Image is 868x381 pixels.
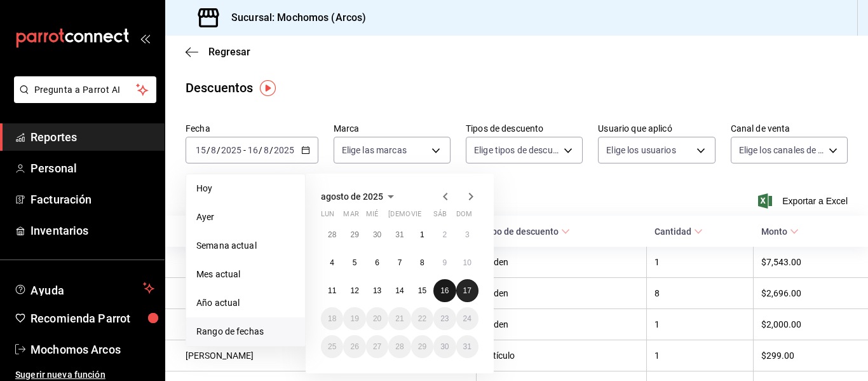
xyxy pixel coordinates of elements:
abbr: 20 de agosto de 2025 [373,314,381,323]
abbr: 26 de agosto de 2025 [350,342,358,351]
button: 28 de julio de 2025 [321,223,343,246]
button: 7 de agosto de 2025 [388,251,410,274]
span: Ayuda [31,281,138,296]
button: 11 de agosto de 2025 [321,279,343,302]
th: $7,543.00 [754,247,868,278]
button: 4 de agosto de 2025 [321,251,343,274]
span: Monto [761,226,799,237]
abbr: 9 de agosto de 2025 [442,258,447,267]
abbr: lunes [321,210,334,223]
span: Pregunta a Parrot AI [34,83,137,97]
button: 12 de agosto de 2025 [343,279,365,302]
abbr: 23 de agosto de 2025 [440,314,449,323]
button: 8 de agosto de 2025 [411,251,433,274]
span: Cantidad [654,226,703,237]
label: Marca [334,124,451,133]
span: Recomienda Parrot [31,310,154,327]
button: 16 de agosto de 2025 [433,279,456,302]
img: Tooltip marker [260,80,276,96]
span: Año actual [196,296,295,310]
abbr: 1 de agosto de 2025 [420,230,424,239]
abbr: 17 de agosto de 2025 [463,286,471,295]
abbr: 19 de agosto de 2025 [350,314,358,323]
button: open_drawer_menu [140,33,150,43]
button: 22 de agosto de 2025 [411,307,433,330]
abbr: 22 de agosto de 2025 [418,314,426,323]
span: Inventarios [31,222,154,239]
button: 19 de agosto de 2025 [343,307,365,330]
th: 8 [647,278,754,309]
abbr: 28 de julio de 2025 [328,230,336,239]
abbr: sábado [433,210,447,223]
span: Facturación [31,191,154,208]
th: $2,696.00 [754,278,868,309]
abbr: 24 de agosto de 2025 [463,314,471,323]
label: Fecha [186,124,318,133]
abbr: 31 de agosto de 2025 [463,342,471,351]
abbr: 29 de agosto de 2025 [418,342,426,351]
label: Canal de venta [731,124,848,133]
th: [PERSON_NAME] [165,340,476,371]
abbr: 12 de agosto de 2025 [350,286,358,295]
abbr: 13 de agosto de 2025 [373,286,381,295]
th: $299.00 [754,340,868,371]
button: 17 de agosto de 2025 [456,279,478,302]
abbr: 15 de agosto de 2025 [418,286,426,295]
button: 31 de agosto de 2025 [456,335,478,358]
button: 3 de agosto de 2025 [456,223,478,246]
abbr: 28 de agosto de 2025 [395,342,403,351]
abbr: 25 de agosto de 2025 [328,342,336,351]
abbr: 30 de julio de 2025 [373,230,381,239]
span: Ayer [196,211,295,224]
th: 1 [647,309,754,340]
button: 27 de agosto de 2025 [366,335,388,358]
abbr: 31 de julio de 2025 [395,230,403,239]
button: 6 de agosto de 2025 [366,251,388,274]
button: 26 de agosto de 2025 [343,335,365,358]
span: Mochomos Arcos [31,341,154,358]
input: -- [247,145,259,155]
span: / [269,145,273,155]
span: Elige los usuarios [606,144,675,156]
abbr: domingo [456,210,472,223]
abbr: martes [343,210,358,223]
span: Regresar [208,46,250,58]
th: Orden [476,247,647,278]
abbr: 16 de agosto de 2025 [440,286,449,295]
button: 30 de julio de 2025 [366,223,388,246]
button: 23 de agosto de 2025 [433,307,456,330]
h3: Sucursal: Mochomos (Arcos) [221,10,366,25]
span: / [217,145,220,155]
abbr: 30 de agosto de 2025 [440,342,449,351]
span: Elige las marcas [342,144,407,156]
button: 15 de agosto de 2025 [411,279,433,302]
span: Rango de fechas [196,325,295,338]
th: [PERSON_NAME] SAN [PERSON_NAME] [165,278,476,309]
button: Pregunta a Parrot AI [14,76,156,103]
abbr: 14 de agosto de 2025 [395,286,403,295]
th: 1 [647,247,754,278]
button: 2 de agosto de 2025 [433,223,456,246]
button: 25 de agosto de 2025 [321,335,343,358]
button: 1 de agosto de 2025 [411,223,433,246]
button: 28 de agosto de 2025 [388,335,410,358]
span: Semana actual [196,239,295,253]
button: 24 de agosto de 2025 [456,307,478,330]
button: 10 de agosto de 2025 [456,251,478,274]
button: 5 de agosto de 2025 [343,251,365,274]
abbr: miércoles [366,210,378,223]
abbr: 4 de agosto de 2025 [330,258,334,267]
th: Artículo [476,340,647,371]
abbr: 21 de agosto de 2025 [395,314,403,323]
button: Exportar a Excel [761,193,848,209]
input: ---- [220,145,242,155]
button: agosto de 2025 [321,189,398,204]
button: 18 de agosto de 2025 [321,307,343,330]
label: Usuario que aplicó [598,124,715,133]
button: 31 de julio de 2025 [388,223,410,246]
span: agosto de 2025 [321,191,383,202]
button: Regresar [186,46,250,58]
abbr: 7 de agosto de 2025 [398,258,402,267]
